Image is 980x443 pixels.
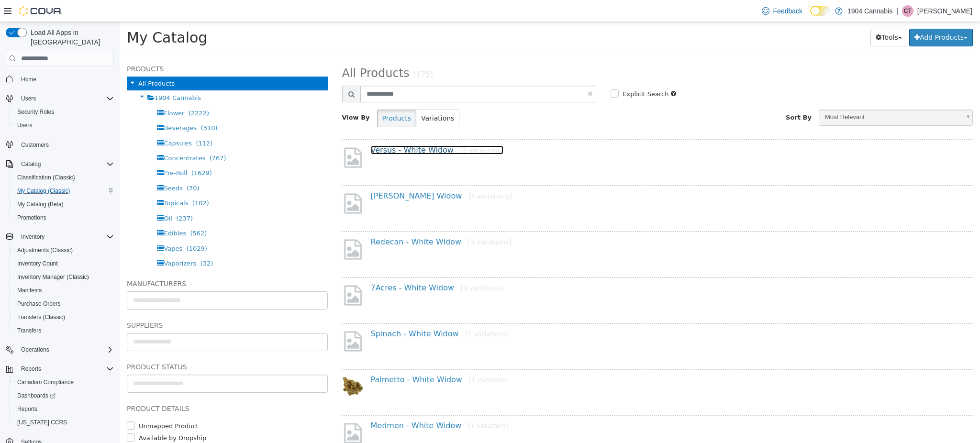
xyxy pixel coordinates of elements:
[223,44,290,58] span: All Products
[10,284,118,297] button: Manifests
[17,273,89,281] span: Inventory Manager (Classic)
[17,300,61,308] span: Purchase Orders
[21,76,36,83] span: Home
[17,214,46,221] span: Promotions
[296,88,340,105] button: Variations
[21,160,41,168] span: Catalog
[81,102,98,110] span: (310)
[21,141,49,149] span: Customers
[13,199,67,210] a: My Catalog (Beta)
[7,41,208,53] h5: Products
[7,339,208,351] h5: Product Status
[251,399,389,408] a: Medmen - White Widow[1 variation]
[2,72,118,86] button: Home
[44,208,67,215] span: Edibles
[2,138,118,152] button: Customers
[700,88,840,103] span: Most Relevant
[13,298,114,310] span: Purchase Orders
[13,311,69,323] a: Transfers (Classic)
[13,244,114,256] span: Adjustments (Classic)
[13,390,114,401] span: Dashboards
[13,120,114,131] span: Users
[251,353,390,362] a: Palmetto - White Widow[1 variation]
[810,6,830,16] input: Dark Mode
[341,262,385,270] small: [3 variations]
[13,172,114,183] span: Classification (Classic)
[13,390,59,401] a: Dashboards
[341,124,384,132] small: [2 variations]
[223,216,244,239] img: missing-image.png
[44,238,77,245] span: Vaporizers
[13,403,41,415] a: Reports
[223,262,244,285] img: missing-image.png
[17,344,114,355] span: Operations
[847,5,892,17] p: 1904 Cannabis
[17,139,53,151] a: Customers
[13,199,114,210] span: My Catalog (Beta)
[13,311,114,323] span: Transfers (Classic)
[10,198,118,211] button: My Catalog (Beta)
[67,223,88,230] span: (1029)
[17,231,114,243] span: Inventory
[70,208,87,215] span: (562)
[67,163,80,170] span: (70)
[223,170,244,193] img: missing-image.png
[13,212,50,223] a: Promotions
[10,389,118,402] a: Dashboards
[7,298,208,309] h5: Suppliers
[72,147,92,155] span: (1629)
[751,7,788,24] button: Tools
[10,310,118,324] button: Transfers (Classic)
[13,285,114,296] span: Manifests
[17,73,114,85] span: Home
[7,7,88,24] span: My Catalog
[13,417,114,428] span: Washington CCRS
[348,216,392,224] small: [3 variations]
[17,392,56,399] span: Dashboards
[902,5,913,17] div: Cody Tomlinson
[10,270,118,284] button: Inventory Manager (Classic)
[17,158,114,170] span: Catalog
[223,124,244,147] img: missing-image.png
[17,260,58,267] span: Inventory Count
[21,365,41,373] span: Reports
[21,95,36,102] span: Users
[223,399,244,423] img: missing-image.png
[17,246,73,254] span: Adjustments (Classic)
[27,28,114,47] span: Load All Apps in [GEOGRAPHIC_DATA]
[44,223,63,230] span: Vapes
[10,105,118,119] button: Security Roles
[10,171,118,184] button: Classification (Classic)
[19,6,62,16] img: Cova
[348,400,389,408] small: [1 variation]
[44,102,77,110] span: Beverages
[10,119,118,132] button: Users
[10,184,118,198] button: My Catalog (Classic)
[17,363,45,375] button: Reports
[44,88,65,95] span: Flower
[21,346,49,354] span: Operations
[13,258,62,269] a: Inventory Count
[35,72,81,79] span: 1904 Cannabis
[13,244,77,256] a: Adjustments (Classic)
[10,402,118,416] button: Reports
[17,363,114,375] span: Reports
[13,298,65,310] a: Purchase Orders
[345,308,389,316] small: [2 variations]
[257,88,297,105] button: Products
[17,158,45,170] button: Catalog
[223,354,244,375] img: 150
[17,419,67,426] span: [US_STATE] CCRS
[13,417,71,428] a: [US_STATE] CCRS
[2,362,118,376] button: Reports
[699,88,853,104] a: Most Relevant
[13,120,36,131] a: Users
[10,244,118,257] button: Adjustments (Classic)
[251,169,392,178] a: [PERSON_NAME] Widow[4 variations]
[896,5,898,17] p: |
[10,376,118,389] button: Canadian Compliance
[251,307,390,316] a: Spinach - White Widow[2 variations]
[349,354,390,362] small: [1 variation]
[17,93,114,104] span: Users
[17,139,114,151] span: Customers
